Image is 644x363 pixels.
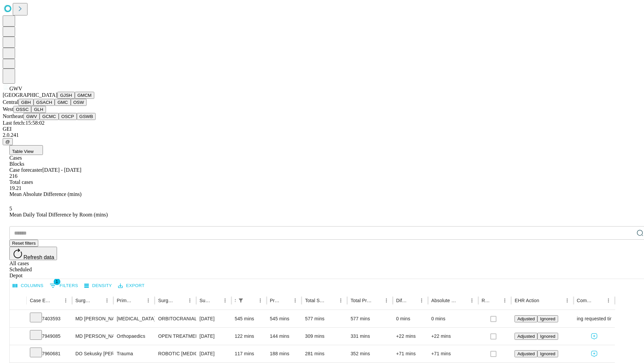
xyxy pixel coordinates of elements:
[236,296,246,305] div: 1 active filter
[57,92,75,99] button: GJSH
[3,132,641,138] div: 2.0.241
[61,296,70,305] button: Menu
[42,167,81,173] span: [DATE] - [DATE]
[75,345,110,362] div: DO Sekusky [PERSON_NAME]
[372,296,382,305] button: Sort
[18,99,34,106] button: GBH
[3,113,23,119] span: Northeast
[235,345,263,362] div: 117 mins
[34,99,55,106] button: GSACH
[305,298,326,303] div: Total Scheduled Duration
[3,106,13,112] span: West
[270,310,299,327] div: 545 mins
[482,298,490,303] div: Resolved in EHR
[31,106,46,113] button: GLH
[13,106,32,113] button: OSSC
[3,99,18,105] span: Central
[515,350,537,357] button: Adjusted
[9,212,108,217] span: Mean Daily Total Difference by Room (mins)
[396,345,425,362] div: +71 mins
[351,345,389,362] div: 352 mins
[71,99,87,106] button: OSW
[246,296,256,305] button: Sort
[220,296,230,305] button: Menu
[431,298,457,303] div: Absolute Difference
[176,296,185,305] button: Sort
[5,139,10,144] span: @
[3,92,57,98] span: [GEOGRAPHIC_DATA]
[12,149,34,154] span: Table View
[577,298,594,303] div: Comments
[396,328,425,345] div: +22 mins
[281,296,290,305] button: Sort
[540,351,555,356] span: Ignored
[117,345,151,362] div: Trauma
[604,296,613,305] button: Menu
[30,310,69,327] div: 7403593
[235,310,263,327] div: 545 mins
[270,345,299,362] div: 188 mins
[158,298,175,303] div: Surgery Name
[351,310,389,327] div: 577 mins
[9,206,12,211] span: 5
[13,313,23,325] button: Expand
[305,345,344,362] div: 281 mins
[200,345,228,362] div: [DATE]
[270,298,281,303] div: Predicted In Room Duration
[134,296,144,305] button: Sort
[9,185,21,191] span: 19.21
[517,316,535,321] span: Adjusted
[211,296,220,305] button: Sort
[30,298,51,303] div: Case Epic Id
[517,351,535,356] span: Adjusted
[396,298,407,303] div: Difference
[102,296,112,305] button: Menu
[270,328,299,345] div: 144 mins
[158,328,193,345] div: OPEN TREATMENT PROXIMAL [MEDICAL_DATA]
[54,278,60,285] span: 1
[517,334,535,339] span: Adjusted
[235,328,263,345] div: 122 mins
[417,296,426,305] button: Menu
[77,113,96,120] button: GSWB
[158,310,193,327] div: ORBITOCRANIAL APPROACH ANTERIOR FOSSA ELEVATION [GEOGRAPHIC_DATA]
[256,296,265,305] button: Menu
[351,328,389,345] div: 331 mins
[290,296,300,305] button: Menu
[13,331,23,342] button: Expand
[9,191,82,197] span: Mean Absolute Difference (mins)
[236,296,246,305] button: Show filters
[144,296,153,305] button: Menu
[200,298,210,303] div: Surgery Date
[200,328,228,345] div: [DATE]
[537,350,558,357] button: Ignored
[235,298,235,303] div: Scheduled In Room Duration
[431,328,475,345] div: +22 mins
[572,310,616,327] span: using requested time
[48,280,80,291] button: Show filters
[13,348,23,360] button: Expand
[431,345,475,362] div: +71 mins
[116,281,146,291] button: Export
[515,298,539,303] div: EHR Action
[431,310,475,327] div: 0 mins
[515,333,537,340] button: Adjusted
[9,86,22,91] span: GWV
[537,315,558,322] button: Ignored
[515,315,537,322] button: Adjusted
[75,298,92,303] div: Surgeon Name
[305,328,344,345] div: 309 mins
[9,173,17,179] span: 216
[458,296,467,305] button: Sort
[158,345,193,362] div: ROBOTIC [MEDICAL_DATA] VENTRAL/UMBILICAL [MEDICAL_DATA], REDUCIBLE W OR W/O MESH
[3,126,641,132] div: GEI
[594,296,604,305] button: Sort
[75,310,110,327] div: MD [PERSON_NAME] [PERSON_NAME]
[117,310,151,327] div: [MEDICAL_DATA]
[3,138,13,145] button: @
[408,296,417,305] button: Sort
[3,120,45,126] span: Last fetch: 15:58:02
[491,296,500,305] button: Sort
[540,296,549,305] button: Sort
[9,145,43,155] button: Table View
